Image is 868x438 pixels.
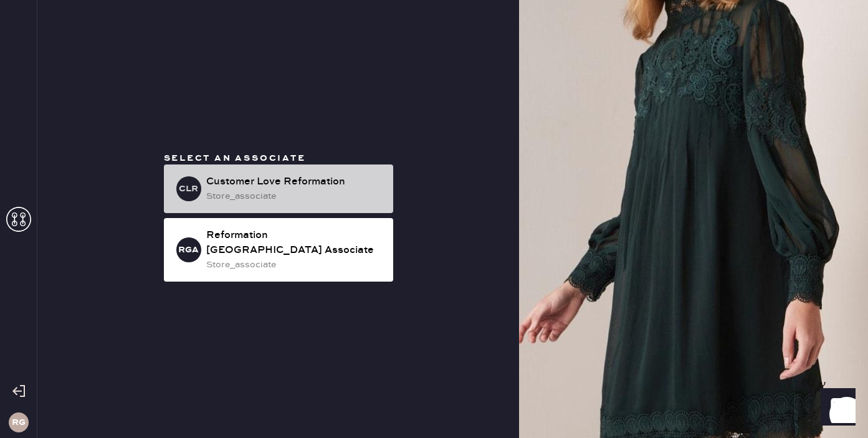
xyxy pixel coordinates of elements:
h3: RG [12,418,26,427]
span: Select an associate [164,153,306,164]
h3: RGA [178,245,199,254]
div: Reformation [GEOGRAPHIC_DATA] Associate [206,228,383,258]
div: store_associate [206,258,383,272]
h3: CLR [179,184,198,193]
div: Customer Love Reformation [206,174,383,189]
div: store_associate [206,189,383,203]
iframe: Front Chat [809,382,862,436]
